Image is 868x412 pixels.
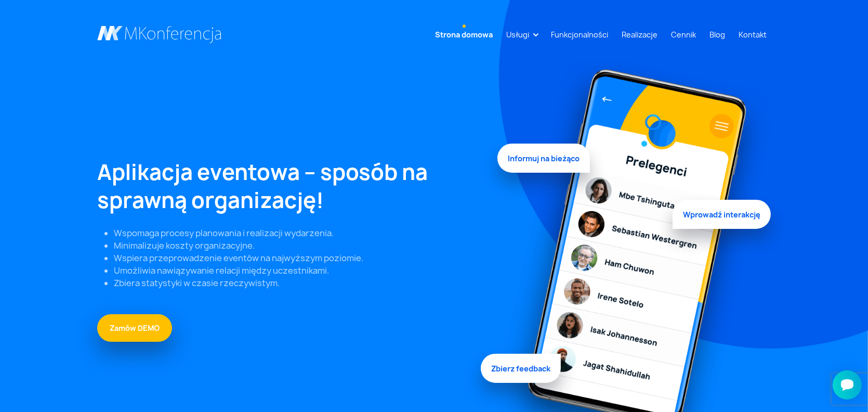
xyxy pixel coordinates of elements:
[617,25,662,44] a: Realizacje
[667,25,700,44] a: Cennik
[114,252,485,264] li: Wspiera przeprowadzenie eventów na najwyższym poziomie.
[97,158,485,214] h1: Aplikacja eventowa – sposób na sprawną organizację!
[547,25,612,44] a: Funkcjonalności
[673,197,771,226] span: Wprowadź interakcję
[833,370,862,400] iframe: Smartsupp widget button
[114,227,485,239] li: Wspomaga procesy planowania i realizacji wydarzenia.
[502,25,533,44] a: Usługi
[497,147,590,176] span: Informuj na bieżąco
[114,239,485,252] li: Minimalizuje koszty organizacyjne.
[705,25,729,44] a: Blog
[481,351,561,380] span: Zbierz feedback
[734,25,771,44] a: Kontakt
[114,264,485,277] li: Umożliwia nawiązywanie relacji między uczestnikami.
[97,314,172,342] a: Zamów DEMO
[431,25,497,44] a: Strona domowa
[114,277,485,289] li: Zbiera statystyki w czasie rzeczywistym.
